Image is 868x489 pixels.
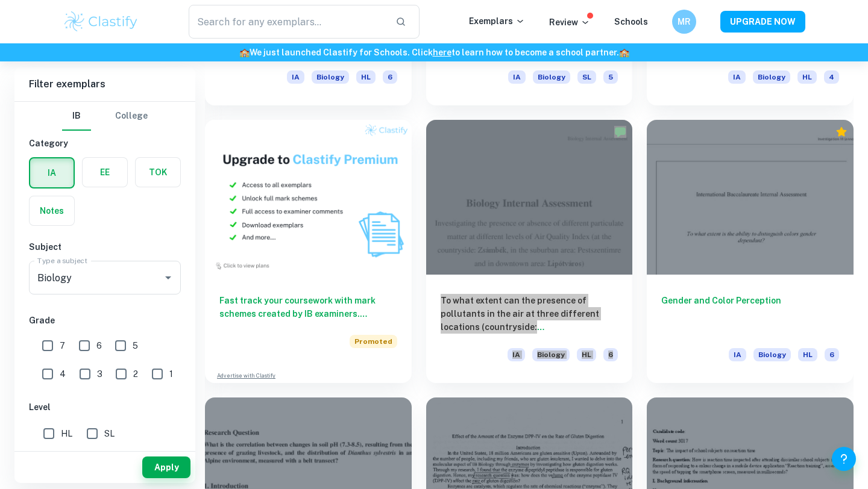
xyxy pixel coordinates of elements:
[532,348,570,361] span: Biology
[577,70,596,84] span: SL
[2,46,866,59] h6: We just launched Clastify for Schools. Click to learn how to become a school partner.
[30,196,74,225] button: Notes
[508,70,526,84] span: IA
[189,5,386,39] input: Search for any exemplars...
[426,120,633,383] a: To what extent can the presence of pollutants in the air at three different locations (countrysid...
[798,348,817,361] span: HL
[29,400,181,414] h6: Level
[753,70,790,84] span: Biology
[356,70,376,84] span: HL
[30,158,74,187] button: IA
[142,456,190,478] button: Apply
[614,17,648,26] a: Schools
[825,348,839,361] span: 6
[287,70,304,84] span: IA
[824,70,839,84] span: 4
[115,102,148,131] button: College
[97,367,102,381] span: 3
[83,158,127,187] button: EE
[728,70,746,84] span: IA
[729,348,746,361] span: IA
[160,269,177,286] button: Open
[96,339,102,352] span: 6
[219,294,397,320] h6: Fast track your coursework with mark schemes created by IB examiners. Upgrade now
[661,294,839,334] h6: Gender and Color Perception
[104,427,115,440] span: SL
[603,348,618,361] span: 6
[441,294,618,334] h6: To what extent can the presence of pollutants in the air at three different locations (countrysid...
[603,70,618,84] span: 5
[672,10,696,34] button: MR
[205,120,412,275] img: Thumbnail
[383,70,397,84] span: 6
[533,70,570,84] span: Biology
[29,314,181,327] h6: Grade
[469,14,525,28] p: Exemplars
[619,48,629,57] span: 🏫
[29,137,181,150] h6: Category
[239,48,250,57] span: 🏫
[169,367,173,381] span: 1
[614,126,626,138] img: Marked
[678,15,691,28] h6: MR
[832,447,856,471] button: Help and Feedback
[797,70,817,84] span: HL
[647,120,854,383] a: Gender and Color PerceptionIABiologyHL6
[312,70,349,84] span: Biology
[60,367,66,381] span: 4
[549,16,590,29] p: Review
[720,11,805,33] button: UPGRADE NOW
[350,335,397,348] span: Promoted
[61,427,72,440] span: HL
[133,339,138,352] span: 5
[433,48,451,57] a: here
[62,102,91,131] button: IB
[29,240,181,254] h6: Subject
[60,339,65,352] span: 7
[577,348,596,361] span: HL
[133,367,138,381] span: 2
[835,126,848,138] div: Premium
[753,348,791,361] span: Biology
[62,102,148,131] div: Filter type choice
[37,255,87,266] label: Type a subject
[14,67,195,101] h6: Filter exemplars
[63,10,139,34] img: Clastify logo
[136,158,180,187] button: TOK
[508,348,525,361] span: IA
[217,372,275,380] a: Advertise with Clastify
